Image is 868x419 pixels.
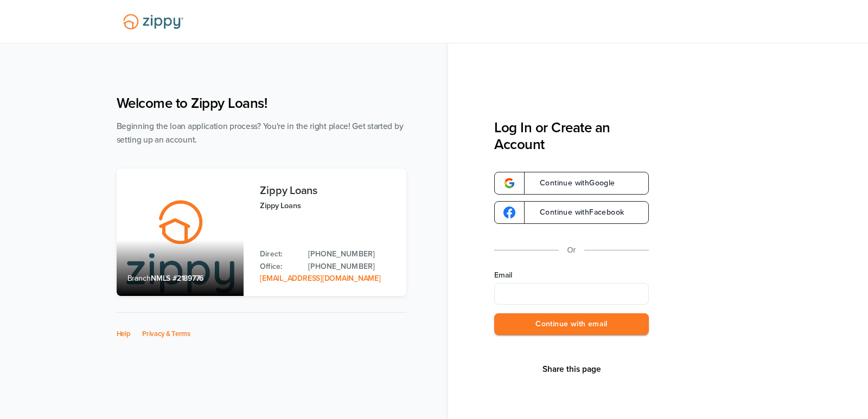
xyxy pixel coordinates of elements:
input: Email Address [494,283,649,305]
a: Direct Phone: 512-975-2947 [308,248,395,260]
img: google-logo [503,177,515,189]
label: Email [494,270,649,281]
button: Share This Page [539,364,604,375]
span: NMLS #2189776 [151,274,203,283]
p: Or [567,243,576,257]
p: Office: [260,261,297,273]
span: Beginning the loan application process? You're in the right place! Get started by setting up an a... [117,121,404,145]
span: Continue with Facebook [529,209,624,216]
img: google-logo [503,207,515,218]
p: Direct: [260,248,297,260]
h3: Log In or Create an Account [494,119,649,153]
a: google-logoContinue withFacebook [494,201,649,224]
h3: Zippy Loans [260,185,395,197]
span: Continue with Google [529,179,615,187]
a: Email Address: zippyguide@zippymh.com [260,274,380,283]
a: google-logoContinue withGoogle [494,172,649,195]
a: Help [117,330,131,338]
a: Privacy & Terms [142,330,190,338]
span: Branch [127,274,151,283]
p: Zippy Loans [260,199,395,212]
a: Office Phone: 512-975-2947 [308,261,395,273]
button: Continue with email [494,313,649,336]
h1: Welcome to Zippy Loans! [117,95,406,112]
img: Lender Logo [117,9,190,34]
